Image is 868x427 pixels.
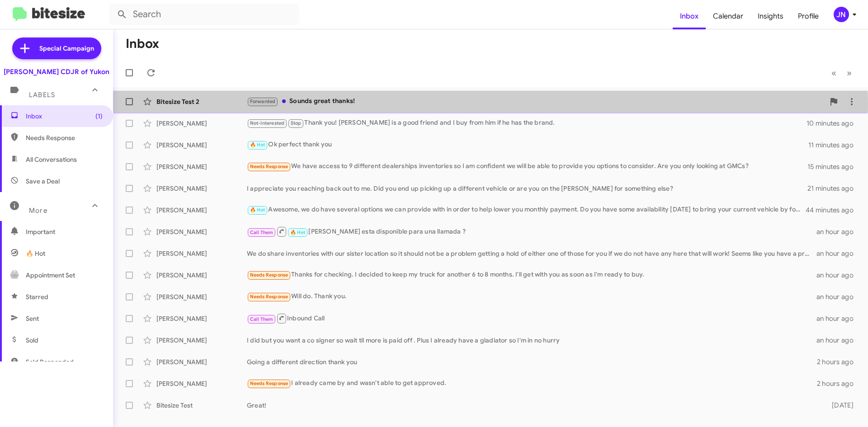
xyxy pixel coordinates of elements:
[817,401,861,410] div: [DATE]
[29,91,55,99] span: Labels
[156,336,247,345] div: [PERSON_NAME]
[847,67,852,79] span: »
[26,177,60,186] span: Save a Deal
[250,164,288,169] span: Needs Response
[826,7,858,22] button: JN
[156,97,247,106] div: Bitesize Test 2
[156,314,247,323] div: [PERSON_NAME]
[156,206,247,215] div: [PERSON_NAME]
[250,230,274,235] span: Call Them
[816,249,861,258] div: an hour ago
[816,227,861,236] div: an hour ago
[250,207,265,213] span: 🔥 Hot
[247,184,807,193] div: I appreciate you reaching back out to me. Did you end up picking up a different vehicle or are yo...
[247,336,816,345] div: I did but you want a co signer so wait til more is paid off . Plus I already have a gladiator so ...
[29,206,47,215] span: More
[247,161,807,172] div: We have access to 9 different dealerships inventories so I am confident we will be able to provid...
[826,64,857,82] nav: Page navigation example
[26,271,75,280] span: Appointment Set
[247,118,807,128] div: Thank you! [PERSON_NAME] is a good friend and I buy from him if he has the brand.
[817,357,861,366] div: 2 hours ago
[791,3,826,29] a: Profile
[247,291,816,302] div: Will do. Thank you.
[26,227,103,236] span: Important
[247,96,825,107] div: Sounds great thanks!
[826,64,842,82] button: Previous
[156,184,247,193] div: [PERSON_NAME]
[250,294,288,300] span: Needs Response
[706,3,750,29] a: Calendar
[156,141,247,150] div: [PERSON_NAME]
[95,112,103,121] span: (1)
[156,119,247,128] div: [PERSON_NAME]
[816,271,861,280] div: an hour ago
[816,336,861,345] div: an hour ago
[817,379,861,388] div: 2 hours ago
[247,226,816,237] div: [PERSON_NAME] esta disponible para una llamada ?
[156,401,247,410] div: Bitesize Test
[247,249,816,258] div: We do share inventories with our sister location so it should not be a problem getting a hold of ...
[26,133,103,142] span: Needs Response
[26,336,38,345] span: Sold
[841,64,857,82] button: Next
[247,378,817,389] div: I already came by and wasn't able to get approved.
[156,249,247,258] div: [PERSON_NAME]
[247,205,807,215] div: Awesome, we do have several options we can provide with in order to help lower you monthly paymen...
[156,292,247,301] div: [PERSON_NAME]
[247,401,817,410] div: Great!
[39,44,94,53] span: Special Campaign
[26,357,74,366] span: Sold Responded
[156,227,247,236] div: [PERSON_NAME]
[808,141,861,150] div: 11 minutes ago
[291,120,302,126] span: Stop
[26,155,77,164] span: All Conversations
[807,119,861,128] div: 10 minutes ago
[807,206,861,215] div: 44 minutes ago
[26,314,39,323] span: Sent
[250,272,288,278] span: Needs Response
[673,3,706,29] a: Inbox
[807,162,861,171] div: 15 minutes ago
[109,4,299,25] input: Search
[250,120,285,126] span: Not-Interested
[126,37,159,51] h1: Inbox
[12,38,101,59] a: Special Campaign
[248,98,278,106] span: Forwarded
[26,249,45,258] span: 🔥 Hot
[250,380,288,386] span: Needs Response
[250,316,274,322] span: Call Them
[156,271,247,280] div: [PERSON_NAME]
[156,379,247,388] div: [PERSON_NAME]
[26,112,103,121] span: Inbox
[247,140,808,150] div: Ok perfect thank you
[831,67,836,79] span: «
[156,357,247,366] div: [PERSON_NAME]
[247,357,817,366] div: Going a different direction thank you
[26,292,48,301] span: Starred
[750,3,791,29] a: Insights
[4,67,109,76] div: [PERSON_NAME] CDJR of Yukon
[247,313,816,324] div: Inbound Call
[290,230,306,235] span: 🔥 Hot
[816,314,861,323] div: an hour ago
[156,162,247,171] div: [PERSON_NAME]
[834,7,849,22] div: JN
[250,142,265,148] span: 🔥 Hot
[816,292,861,301] div: an hour ago
[807,184,861,193] div: 21 minutes ago
[247,270,816,280] div: Thanks for checking. I decided to keep my truck for another 6 to 8 months. I'll get with you as s...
